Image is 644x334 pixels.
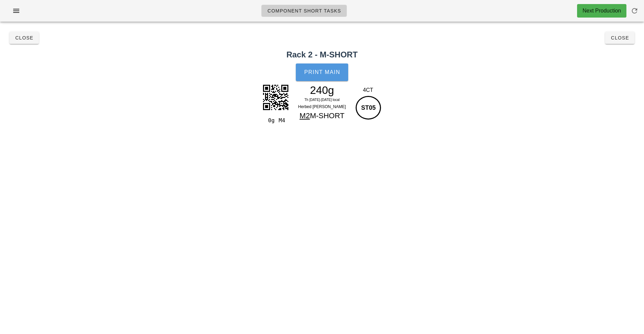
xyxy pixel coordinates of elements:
[15,35,33,41] span: Close
[276,116,290,125] div: M4
[310,111,344,120] span: M-SHORT
[304,98,339,102] span: Th [DATE]-[DATE] local
[9,32,39,44] button: Close
[296,63,348,81] button: Print Main
[605,32,635,44] button: Close
[611,35,629,41] span: Close
[293,103,352,110] div: Herbed [PERSON_NAME]
[262,116,276,125] div: 0g
[356,96,381,120] div: ST05
[300,111,310,120] span: M2
[261,5,347,17] a: Component Short Tasks
[582,7,621,15] div: Next Production
[267,8,341,14] span: Component Short Tasks
[4,49,640,61] h2: Rack 2 - M-SHORT
[304,69,340,75] span: Print Main
[354,86,382,94] div: 4CT
[259,80,292,114] img: lk1ZBvKqgIGAUffWGVKVFV7nj+yauRhayHUKTE1Z69zxygbSLAYMxECaKdDMHWeIgTRToJk7zhADaaZAM3ecIQbSTIFm7nwDO...
[293,85,352,95] div: 240g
